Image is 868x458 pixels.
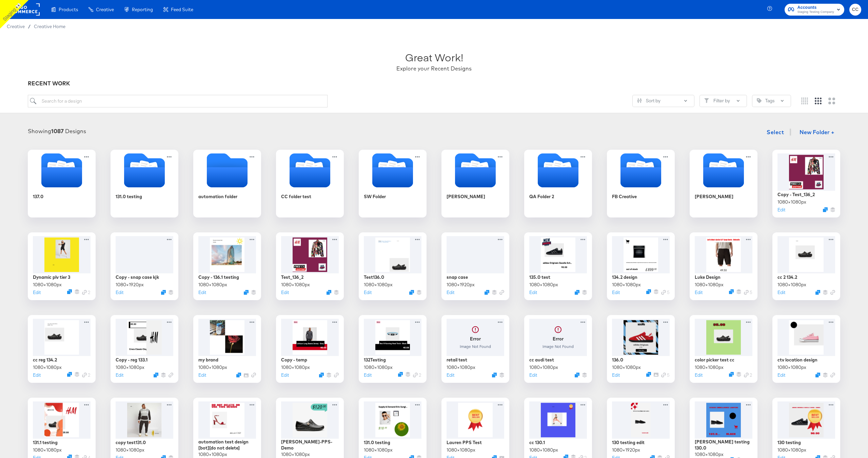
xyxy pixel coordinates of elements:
button: Duplicate [67,289,72,294]
svg: Link [334,373,339,377]
button: Edit [529,289,537,296]
div: 130 testing [777,439,801,446]
button: Edit [281,289,289,296]
svg: Duplicate [729,372,734,377]
button: SlidersSort by [632,95,694,107]
svg: Link [169,373,173,377]
div: SW Folder [359,150,427,217]
div: snap case1080×1920pxEditDuplicate [441,232,509,300]
div: cc 2 134.2 [777,274,797,280]
span: Creative [96,7,114,12]
div: 1080 × 1080 px [364,447,393,453]
div: cc 2 134.21080×1080pxEditDuplicate [772,232,840,300]
div: Test136.01080×1080pxEditDuplicate [359,232,427,300]
svg: Duplicate [815,290,820,295]
div: 135.0 test [529,274,550,280]
div: snap case [447,274,468,280]
div: 1080 × 1080 px [198,282,227,288]
div: 1080 × 1920 px [447,282,475,288]
svg: Folder [28,153,96,187]
div: 135.0 test1080×1080pxEditDuplicate [524,232,592,300]
div: Copy - temp1080×1080pxEditDuplicate [276,315,344,383]
div: 1080 × 1080 px [529,282,558,288]
div: 1080 × 1080 px [364,282,393,288]
div: QA Folder 2 [529,193,554,200]
div: Test_136_2 [281,274,303,280]
button: TagTags [752,95,791,107]
svg: Filter [704,98,709,103]
div: Great Work! [405,50,463,65]
div: Showing Designs [28,127,86,135]
div: 5 [661,372,670,378]
div: 1080 × 1920 px [612,447,640,453]
div: Luke Design1080×1080pxEditDuplicateLink 5 [690,232,757,300]
div: ErrorImage Not Foundcc audi test1080×1080pxEditDuplicate [524,315,592,383]
div: 1080 × 1080 px [33,282,62,288]
div: Dynamic plv tier 3 [33,274,70,280]
svg: Link [413,373,418,377]
div: RECENT WORK [28,80,840,87]
div: 1080 × 1080 px [777,199,806,205]
div: SW Folder [364,193,386,200]
div: 1080 × 1080 px [116,447,144,453]
div: Copy - Test_136_21080×1080pxEditDuplicate [772,150,840,217]
button: Edit [612,372,620,378]
div: color picker test cc1080×1080pxEditDuplicateLink 2 [690,315,757,383]
div: [PERSON_NAME] [690,150,757,217]
div: 130 testing edit [612,439,645,446]
svg: Duplicate [409,290,414,295]
div: 1080 × 1080 px [612,282,641,288]
div: 1080 × 1080 px [281,451,310,458]
div: 134.2 design1080×1080pxEditDuplicateLink 5 [607,232,675,300]
button: Edit [364,372,372,378]
div: 131.1 testing [33,439,58,446]
button: Edit [198,289,206,296]
div: cc reg 134.21080×1080pxEditDuplicateLink 2 [28,315,96,383]
div: 1080 × 1080 px [777,364,806,371]
svg: Link [661,373,666,377]
span: Creative Home [34,24,65,29]
div: Copy - 136.1 testing [198,274,239,280]
div: CC folder test [281,193,311,200]
div: 2 [413,372,421,378]
button: Edit [447,289,454,296]
svg: Folder [690,153,757,187]
button: Duplicate [485,290,489,295]
div: 137.0 [33,193,43,200]
div: 1080 × 1080 px [447,447,475,453]
button: CC [849,4,861,16]
div: [PERSON_NAME]-PPS-Demo [281,439,339,451]
svg: Link [82,290,87,295]
button: Edit [695,372,703,378]
button: Duplicate [815,373,820,377]
div: 131.0 testing [116,193,142,200]
button: Duplicate [729,289,734,294]
div: cc reg 134.2 [33,357,57,363]
span: Select [767,127,784,137]
div: 1080 × 1080 px [116,364,144,371]
svg: Duplicate [236,373,241,377]
div: 1080 × 1080 px [777,447,806,453]
button: Edit [33,372,41,378]
div: 1080 × 1080 px [529,364,558,371]
div: copy test131.0 [116,439,146,446]
button: Duplicate [319,373,324,377]
svg: Duplicate [823,207,828,212]
svg: Link [499,290,504,295]
div: 5 [661,289,670,296]
div: Lauren PPS Test [447,439,482,446]
div: 1080 × 1080 px [364,364,393,371]
div: 136.01080×1080pxEditDuplicateLink 5 [607,315,675,383]
div: automation test design [bot][do not delete] [198,439,256,451]
div: retail test [447,357,467,363]
div: Copy - Test_136_2 [777,191,815,198]
div: 137.0 [28,150,96,217]
svg: Small grid [801,98,808,104]
svg: Duplicate [327,290,331,295]
span: Staging Testing Company [797,9,834,15]
button: Duplicate [67,372,72,377]
div: ErrorImage Not Foundretail test1080×1080pxEditDuplicate [441,315,509,383]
